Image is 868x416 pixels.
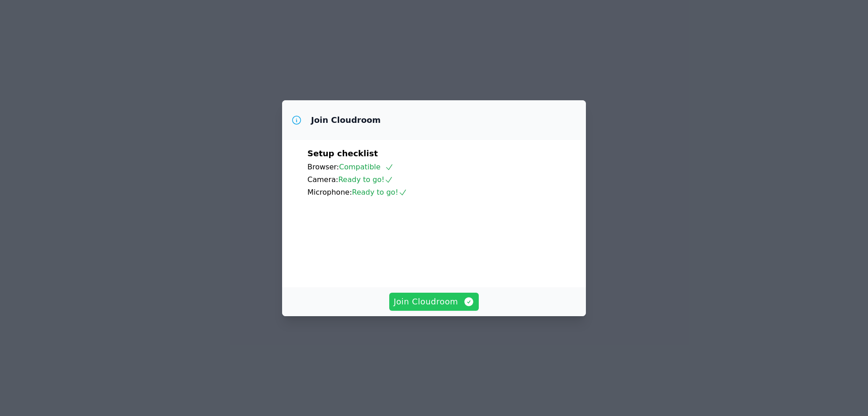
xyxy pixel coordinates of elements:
[307,175,338,184] span: Camera:
[389,293,479,311] button: Join Cloudroom
[339,163,394,171] span: Compatible
[307,163,339,171] span: Browser:
[311,115,381,126] h3: Join Cloudroom
[338,175,393,184] span: Ready to go!
[394,295,475,308] span: Join Cloudroom
[307,188,352,196] span: Microphone:
[352,188,407,196] span: Ready to go!
[307,149,378,158] span: Setup checklist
